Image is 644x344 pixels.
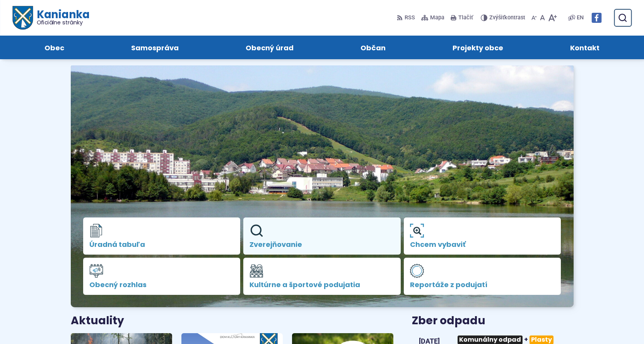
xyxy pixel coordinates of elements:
span: Reportáže z podujatí [410,281,555,289]
span: Mapa [430,13,444,22]
button: Zmenšiť veľkosť písma [530,10,538,26]
a: Samospráva [105,36,204,59]
a: Zverejňovanie [243,217,401,255]
a: Kontakt [545,36,625,59]
button: Zväčšiť veľkosť písma [547,10,559,26]
img: Prejsť na Facebook stránku [591,13,601,23]
h3: Aktuality [71,315,124,327]
a: Projekty obce [427,36,529,59]
span: Úradná tabuľa [89,241,234,248]
button: Zvýšiťkontrast [481,10,527,26]
a: Občan [335,36,412,59]
a: Mapa [420,10,446,26]
a: Obecný rozhlas [83,258,241,295]
span: Oficiálne stránky [36,20,89,25]
a: Úradná tabuľa [83,217,241,255]
a: Logo Kanianka, prejsť na domovskú stránku. [12,6,89,30]
a: RSS [397,10,417,26]
span: RSS [405,13,415,22]
span: Projekty obce [453,36,503,59]
span: Obecný úrad [246,36,294,59]
span: Obec [44,36,64,59]
span: Chcem vybaviť [410,241,555,248]
h1: Kanianka [32,9,89,26]
span: Obecný rozhlas [89,281,234,289]
img: Prejsť na domovskú stránku [12,6,32,30]
span: Tlačiť [458,15,473,21]
h3: Zber odpadu [412,315,573,327]
span: EN [577,13,584,22]
button: Nastaviť pôvodnú veľkosť písma [538,10,547,26]
a: Chcem vybaviť [404,217,561,255]
a: Obec [19,36,90,59]
span: Kultúrne a športové podujatia [249,281,395,289]
span: Zvýšiť [489,14,504,21]
button: Tlačiť [449,10,475,26]
a: Kultúrne a športové podujatia [243,258,401,295]
span: Zverejňovanie [249,241,395,248]
span: Kontakt [570,36,600,59]
span: kontrast [489,15,525,21]
a: EN [575,13,585,22]
a: Reportáže z podujatí [404,258,561,295]
span: Samospráva [131,36,179,59]
span: Občan [360,36,386,59]
a: Obecný úrad [220,36,319,59]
